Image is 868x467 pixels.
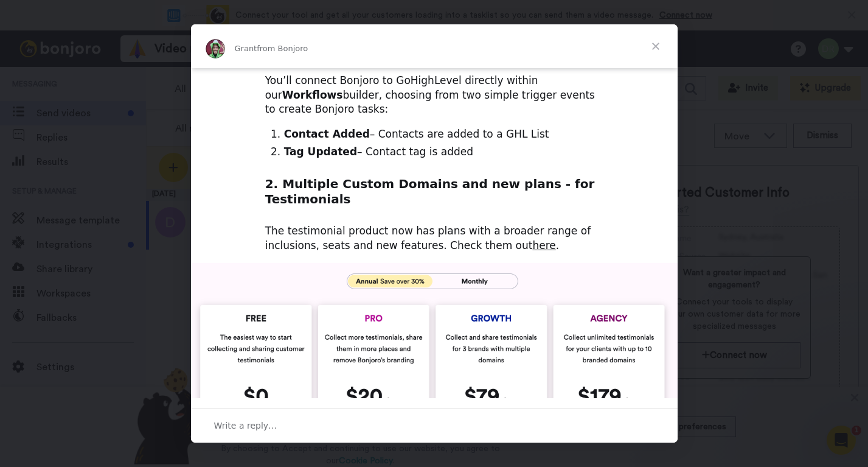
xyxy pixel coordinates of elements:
li: – Contacts are added to a GHL List [284,127,603,142]
li: – Contact tag is added [284,145,603,160]
b: Workflows [282,89,343,101]
img: Profile image for Grant [206,39,225,58]
h2: 2. Multiple Custom Domains and new plans - for Testimonials [265,176,603,214]
span: Grant [235,44,257,53]
a: here [532,239,555,251]
div: You’ll connect Bonjoro to GoHighLevel directly within our builder, choosing from two simple trigg... [265,74,603,117]
span: from Bonjoro [257,44,308,53]
span: Write a reply… [214,418,277,434]
b: Contact Added [284,128,370,140]
span: Close [634,24,678,68]
div: Open conversation and reply [191,408,678,443]
div: The testimonial product now has plans with a broader range of inclusions, seats and new features.... [265,224,603,253]
b: Tag Updated [284,146,357,158]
